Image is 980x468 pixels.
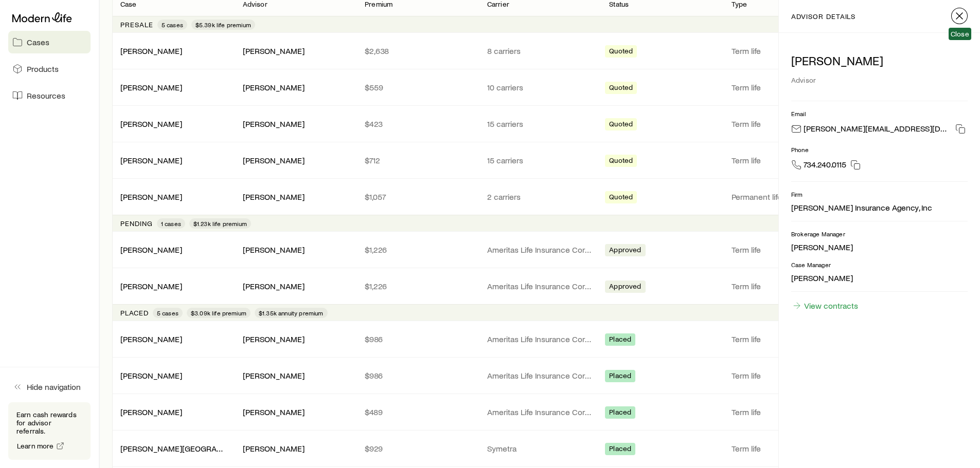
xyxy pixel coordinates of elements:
div: [PERSON_NAME] [120,370,182,381]
div: Advisor [791,72,968,88]
p: Term life [732,155,838,165]
a: [PERSON_NAME] [120,155,182,165]
div: [PERSON_NAME] Insurance Agency, Inc [791,202,932,213]
p: Symetra [487,443,593,454]
span: Hide navigation [27,382,81,392]
p: Term life [732,119,838,129]
span: Products [27,64,59,74]
a: [PERSON_NAME] [120,245,182,254]
p: 15 carriers [487,155,593,165]
a: [PERSON_NAME] [120,192,182,201]
p: Permanent life [732,192,838,202]
p: $559 [365,82,471,92]
span: $5.39k life premium [195,21,251,29]
span: $3.09k life premium [191,309,246,317]
div: [PERSON_NAME] [120,155,182,166]
p: $986 [365,334,471,344]
p: [PERSON_NAME] [791,53,968,68]
p: $2,638 [365,46,471,56]
p: [PERSON_NAME][EMAIL_ADDRESS][DOMAIN_NAME] [804,123,951,137]
div: [PERSON_NAME] [243,281,305,292]
p: Presale [120,21,153,29]
div: [PERSON_NAME] [243,245,305,255]
p: $489 [365,407,471,417]
a: [PERSON_NAME] [120,334,182,344]
span: Placed [609,408,631,419]
p: $1,226 [365,245,471,255]
a: Cases [8,31,91,53]
a: [PERSON_NAME] [120,46,182,55]
div: [PERSON_NAME] [120,407,182,418]
span: Approved [609,282,641,293]
div: [PERSON_NAME] [120,82,182,93]
p: advisor details [791,12,856,21]
p: Phone [791,145,968,154]
span: 5 cases [157,309,179,317]
span: Resources [27,90,65,101]
span: Placed [609,335,631,346]
span: Quoted [609,83,633,94]
p: Term life [732,370,838,381]
div: [PERSON_NAME] [243,46,305,57]
p: $1,226 [365,281,471,291]
span: Quoted [609,120,633,130]
p: Ameritas Life Insurance Corp. (Ameritas) [487,334,593,344]
p: Pending [120,219,153,228]
p: Term life [732,245,838,255]
a: Products [8,58,91,80]
span: Learn more [17,442,54,450]
div: [PERSON_NAME] [120,281,182,292]
a: [PERSON_NAME][GEOGRAPHIC_DATA] [120,443,259,453]
p: Case Manager [791,260,968,269]
a: Resources [8,84,91,107]
div: [PERSON_NAME] [243,82,305,93]
div: [PERSON_NAME][GEOGRAPHIC_DATA] [120,443,226,454]
p: $929 [365,443,471,454]
p: [PERSON_NAME] [791,273,968,283]
p: Ameritas Life Insurance Corp. (Ameritas) [487,245,593,255]
div: [PERSON_NAME] [243,192,305,202]
span: Approved [609,246,641,256]
p: Term life [732,281,838,291]
p: Ameritas Life Insurance Corp. (Ameritas) [487,370,593,381]
div: [PERSON_NAME] [243,370,305,381]
p: Ameritas Life Insurance Corp. (Ameritas) [487,281,593,291]
p: Brokerage Manager [791,230,968,238]
p: Term life [732,407,838,417]
p: Term life [732,46,838,56]
div: [PERSON_NAME] [243,407,305,418]
p: $423 [365,119,471,129]
div: [PERSON_NAME] [243,155,305,166]
a: [PERSON_NAME] [120,370,182,380]
a: [PERSON_NAME] [120,281,182,291]
span: Quoted [609,156,633,167]
div: [PERSON_NAME] [120,46,182,57]
p: Earn cash rewards for advisor referrals. [16,410,82,435]
div: Earn cash rewards for advisor referrals.Learn more [8,402,91,460]
p: Ameritas Life Insurance Corp. (Ameritas) [487,407,593,417]
span: Cases [27,37,49,47]
a: [PERSON_NAME] [120,82,182,92]
div: [PERSON_NAME] [243,443,305,454]
div: [PERSON_NAME] [243,119,305,129]
p: 8 carriers [487,46,593,56]
span: Close [951,30,969,38]
p: Term life [732,443,838,454]
div: [PERSON_NAME] [120,334,182,345]
div: [PERSON_NAME] [120,245,182,255]
p: $1,057 [365,192,471,202]
span: Quoted [609,47,633,58]
p: 15 carriers [487,119,593,129]
p: Term life [732,334,838,344]
span: Placed [609,444,631,455]
span: 734.240.0115 [804,159,846,173]
p: 10 carriers [487,82,593,92]
a: [PERSON_NAME] [120,119,182,128]
p: Term life [732,82,838,92]
span: $1.35k annuity premium [259,309,324,317]
p: Placed [120,309,149,317]
span: Placed [609,371,631,382]
p: 2 carriers [487,192,593,202]
p: Firm [791,190,968,198]
span: Quoted [609,193,633,203]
